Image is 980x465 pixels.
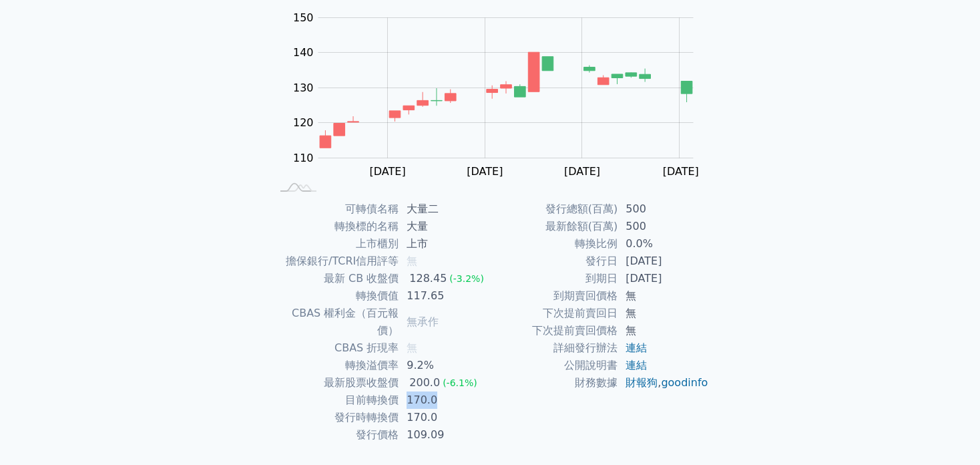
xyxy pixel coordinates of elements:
[271,235,399,253] td: 上市櫃別
[399,235,490,253] td: 上市
[618,305,709,322] td: 無
[663,165,699,178] tspan: [DATE]
[490,287,618,305] td: 到期賣回價格
[618,218,709,235] td: 500
[399,287,490,305] td: 117.65
[443,377,477,388] span: (-6.1%)
[618,322,709,339] td: 無
[399,426,490,444] td: 109.09
[271,287,399,305] td: 轉換價值
[618,374,709,392] td: ,
[293,46,314,59] tspan: 140
[271,218,399,235] td: 轉換標的名稱
[399,200,490,218] td: 大量二
[564,165,600,178] tspan: [DATE]
[661,376,708,389] a: goodinfo
[271,426,399,444] td: 發行價格
[490,270,618,287] td: 到期日
[271,409,399,426] td: 發行時轉換價
[271,305,399,339] td: CBAS 權利金（百元報價）
[626,359,647,371] a: 連結
[399,218,490,235] td: 大量
[407,341,417,354] span: 無
[490,374,618,392] td: 財務數據
[618,253,709,270] td: [DATE]
[618,235,709,253] td: 0.0%
[490,200,618,218] td: 發行總額(百萬)
[407,255,417,267] span: 無
[293,152,314,164] tspan: 110
[271,357,399,374] td: 轉換溢價率
[399,409,490,426] td: 170.0
[618,270,709,287] td: [DATE]
[293,116,314,129] tspan: 120
[490,253,618,270] td: 發行日
[490,235,618,253] td: 轉換比例
[293,82,314,94] tspan: 130
[490,339,618,357] td: 詳細發行辦法
[490,305,618,322] td: 下次提前賣回日
[467,165,503,178] tspan: [DATE]
[271,392,399,409] td: 目前轉換價
[293,11,314,24] tspan: 150
[407,270,449,287] div: 128.45
[490,357,618,374] td: 公開說明書
[271,374,399,392] td: 最新股票收盤價
[271,270,399,287] td: 最新 CB 收盤價
[370,165,406,178] tspan: [DATE]
[490,322,618,339] td: 下次提前賣回價格
[449,273,484,284] span: (-3.2%)
[286,11,714,178] g: Chart
[271,200,399,218] td: 可轉債名稱
[320,52,692,148] g: Series
[618,200,709,218] td: 500
[407,315,439,328] span: 無承作
[618,287,709,305] td: 無
[271,253,399,270] td: 擔保銀行/TCRI信用評等
[399,392,490,409] td: 170.0
[271,339,399,357] td: CBAS 折現率
[490,218,618,235] td: 最新餘額(百萬)
[399,357,490,374] td: 9.2%
[626,376,658,389] a: 財報狗
[626,341,647,354] a: 連結
[407,374,443,392] div: 200.0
